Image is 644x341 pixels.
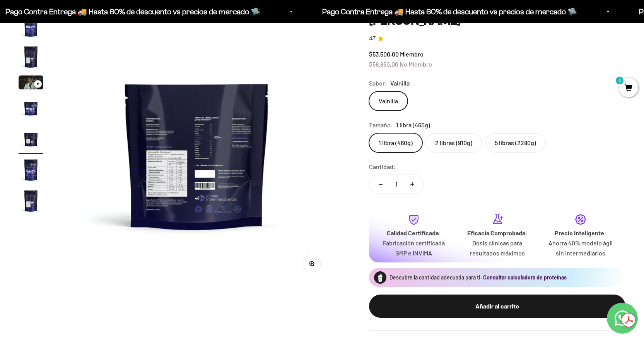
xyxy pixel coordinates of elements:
img: Proteína Whey - Vainilla [19,127,43,151]
button: Añadir al carrito [369,295,625,318]
button: Ir al artículo 7 [19,188,43,216]
a: 4.74.7 de 5.0 estrellas [369,34,625,43]
strong: Calidad Certificada: [387,229,441,236]
img: Proteína Whey - Vainilla [19,45,43,69]
legend: Tamaño: [369,120,393,130]
legend: Sabor: [369,78,387,88]
label: Cantidad: [369,162,396,172]
img: Proteína Whey - Vainilla [19,188,43,213]
p: Fabricación certificada GMP e INVIMA [378,238,449,258]
img: Proteína Whey - Vainilla [19,14,43,38]
button: Ir al artículo 4 [19,96,43,123]
div: Reseñas de otros clientes [9,52,160,66]
div: Añadir al carrito [384,301,610,311]
button: Consultar calculadora de proteínas [483,274,567,281]
img: Proteína Whey - Vainilla [62,14,332,284]
span: $53.500,00 [369,50,399,58]
div: Un mejor precio [9,99,160,112]
p: Ahorra 40% modelo ágil sin intermediarios [545,238,616,258]
a: 0 [619,84,638,93]
span: Miembro [400,50,424,58]
p: Pago Contra Entrega 🚚 Hasta 60% de descuento vs precios de mercado 🛸 [3,5,258,18]
div: Más información sobre los ingredientes [9,37,160,50]
div: Una promoción especial [9,68,160,81]
button: Ir al artículo 2 [19,45,43,72]
span: 4.7 [369,34,376,43]
span: Enviar [126,116,159,129]
mark: 0 [615,76,624,85]
button: Enviar [126,116,160,129]
span: $58.850,00 [369,60,398,68]
img: Proteína Whey - Vainilla [19,158,43,182]
strong: Precio Inteligente: [555,229,606,236]
span: Vainilla [390,78,410,88]
button: Reducir cantidad [369,175,392,194]
button: Ir al artículo 6 [19,158,43,185]
p: Dosis clínicas para resultados máximos [462,238,533,258]
span: 1 libra (460g) [396,120,430,130]
img: Proteína [374,271,386,284]
button: Aumentar cantidad [401,175,424,194]
button: Ir al artículo 3 [19,75,43,92]
span: No Miembro [400,60,432,68]
button: Ir al artículo 1 [19,14,43,41]
div: Un video del producto [9,83,160,97]
img: Proteína Whey - Vainilla [19,96,43,120]
strong: Eficacia Comprobada: [467,229,528,236]
span: Descubre la cantidad adecuada para ti. [389,274,482,281]
button: Ir al artículo 5 [19,127,43,154]
p: Pago Contra Entrega 🚚 Hasta 60% de descuento vs precios de mercado 🛸 [320,5,575,18]
p: ¿Qué te haría sentir más seguro de comprar este producto? [9,12,160,30]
